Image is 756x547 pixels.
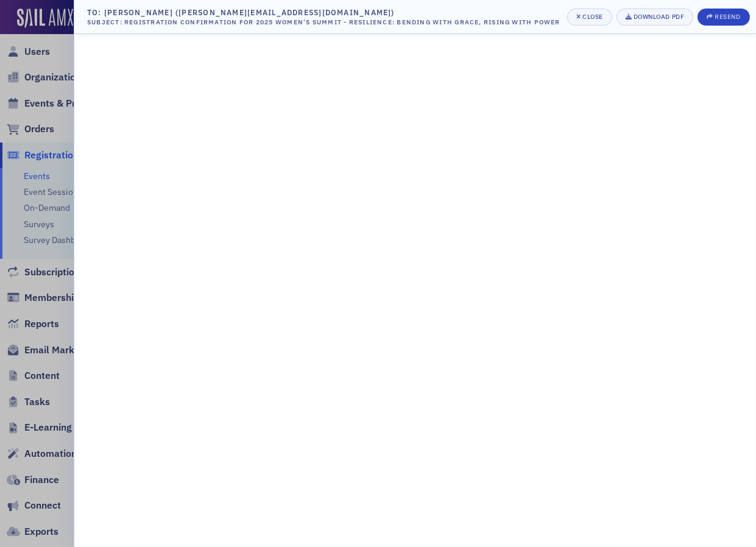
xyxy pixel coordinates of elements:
a: Download PDF [616,9,693,26]
button: Resend [698,9,749,26]
div: Download PDF [634,13,684,20]
div: Close [582,13,603,20]
div: To: [PERSON_NAME] ([PERSON_NAME][EMAIL_ADDRESS][DOMAIN_NAME]) [87,7,560,18]
div: Resend [715,13,740,20]
div: Subject: Registration Confirmation for 2025 Women's Summit - Resilience: Bending with Grace, Risi... [87,18,560,27]
button: Close [567,9,612,26]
